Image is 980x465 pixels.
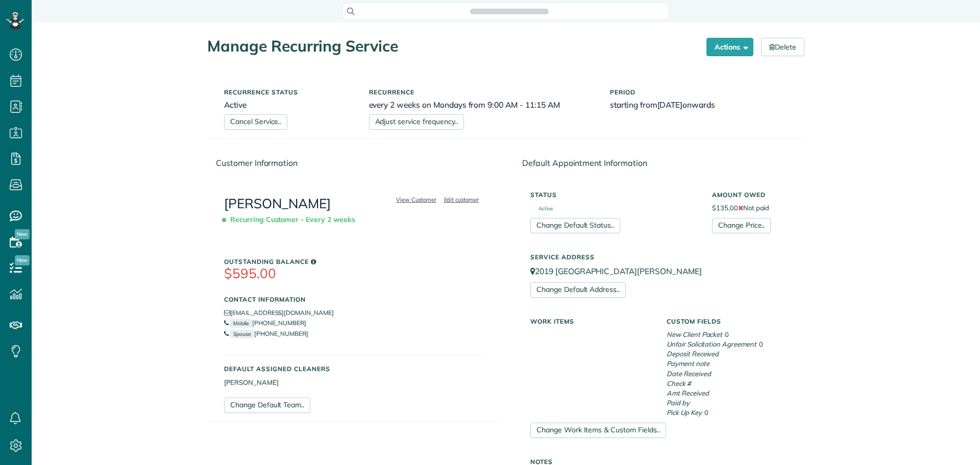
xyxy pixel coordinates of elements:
em: Deposit Received [667,350,719,358]
h5: Service Address [530,254,788,260]
a: Change Default Address.. [530,282,626,298]
h5: Recurrence status [224,89,354,95]
span: 0 [759,340,763,348]
span: New [15,255,30,265]
h5: Recurrence [369,89,595,95]
small: Spouse [230,330,254,338]
h6: Active [224,101,354,109]
h5: Default Assigned Cleaners [224,365,482,372]
h5: Period [610,89,788,95]
span: [DATE] [657,100,683,110]
span: 0 [725,330,729,338]
a: View Customer [393,195,439,204]
li: [EMAIL_ADDRESS][DOMAIN_NAME] [224,308,482,318]
a: Change Default Status.. [530,218,620,233]
a: Change Work Items & Custom Fields.. [530,423,666,438]
h5: Notes [530,458,788,465]
h5: Custom Fields [667,318,788,325]
li: [PERSON_NAME] [224,378,482,387]
em: Check # [667,379,691,387]
a: Spouse[PHONE_NUMBER] [224,330,308,337]
em: Unfair Solicitation Agreement [667,340,756,348]
div: $135.00 Not paid [704,186,795,233]
a: Change Price.. [712,218,771,233]
h5: Contact Information [224,296,482,303]
h3: $595.00 [224,266,482,281]
a: Mobile[PHONE_NUMBER] [224,319,306,327]
em: Date Received [667,370,711,378]
a: Change Default Team.. [224,398,310,413]
em: Paid by [667,399,690,407]
a: Adjust service frequency.. [369,114,464,130]
div: Customer Information [208,149,498,177]
span: Search ZenMaid… [480,6,538,16]
h5: Outstanding Balance [224,258,482,265]
span: Active [530,206,553,211]
h6: every 2 weeks on Mondays from 9:00 AM - 11:15 AM [369,101,595,109]
span: 0 [704,408,708,417]
span: New [15,229,30,239]
span: Recurring Customer - Every 2 weeks [224,211,359,229]
div: Default Appointment Information [514,149,804,177]
em: Amt Received [667,389,709,397]
em: Pick Up Key [667,408,702,417]
a: Delete [761,38,804,56]
p: 2019 [GEOGRAPHIC_DATA][PERSON_NAME] [530,265,788,277]
a: Edit customer [441,195,482,204]
h6: starting from onwards [610,101,788,109]
h5: Work Items [530,318,651,325]
em: New Client Packet [667,330,722,338]
em: Payment note [667,359,709,368]
a: [PERSON_NAME] [224,195,331,212]
h5: Amount Owed [712,191,788,198]
button: Actions [706,38,753,56]
h1: Manage Recurring Service [207,38,699,55]
a: Cancel Service.. [224,114,287,130]
h5: Status [530,191,697,198]
small: Mobile [230,319,252,328]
